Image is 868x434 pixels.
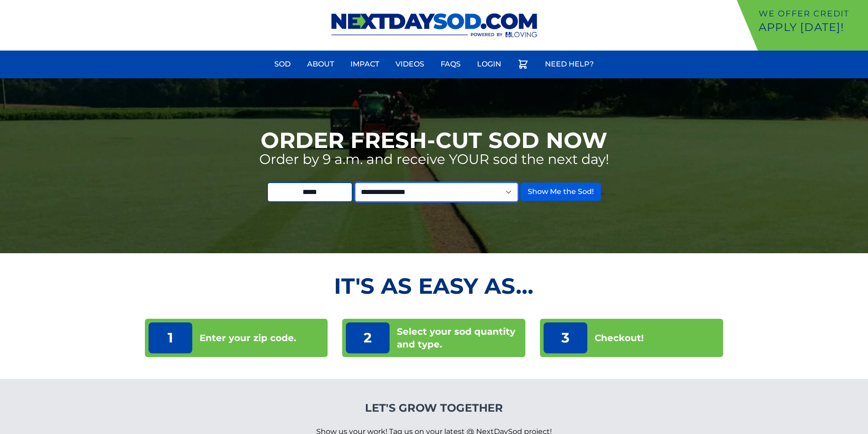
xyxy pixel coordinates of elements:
p: 3 [544,322,587,353]
p: Checkout! [595,332,644,344]
p: 1 [149,322,192,353]
p: Select your sod quantity and type. [397,325,522,351]
a: About [302,53,339,75]
p: 2 [346,322,390,353]
p: Enter your zip code. [200,332,296,344]
h4: Let's Grow Together [316,401,552,415]
h1: Order Fresh-Cut Sod Now [261,129,607,151]
a: Need Help? [539,53,599,75]
p: Order by 9 a.m. and receive YOUR sod the next day! [259,151,609,168]
a: Impact [345,53,385,75]
h2: It's as Easy As... [145,275,724,297]
a: Sod [269,53,296,75]
a: Login [472,53,507,75]
a: Videos [390,53,430,75]
p: Apply [DATE]! [759,20,864,35]
p: We offer Credit [759,7,864,20]
button: Show Me the Sod! [520,183,601,201]
a: FAQs [435,53,466,75]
